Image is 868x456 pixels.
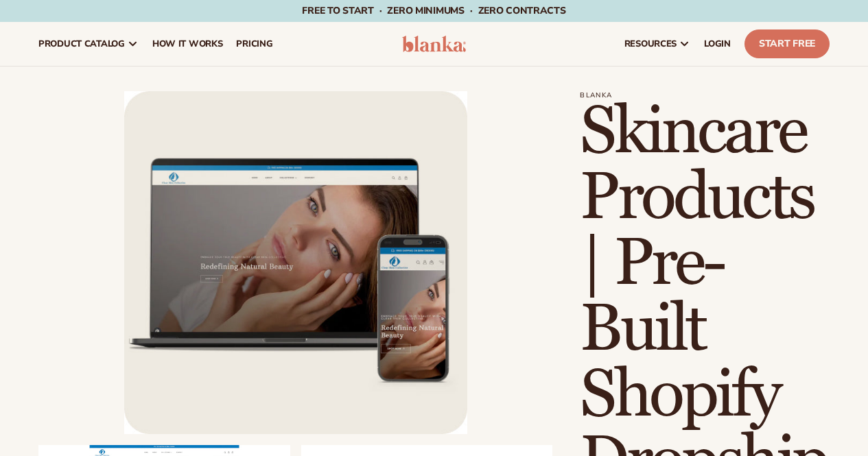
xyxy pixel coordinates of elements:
[38,38,125,49] span: product catalog
[302,4,565,17] span: Free to start · ZERO minimums · ZERO contracts
[402,36,467,52] img: logo
[697,22,738,66] a: LOGIN
[152,38,223,49] span: How It Works
[580,91,830,99] p: Blanka
[229,22,279,66] a: pricing
[744,29,830,58] a: Start Free
[145,22,230,66] a: How It Works
[236,38,272,49] span: pricing
[624,38,677,49] span: resources
[704,38,731,49] span: LOGIN
[32,22,145,66] a: product catalog
[618,22,697,66] a: resources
